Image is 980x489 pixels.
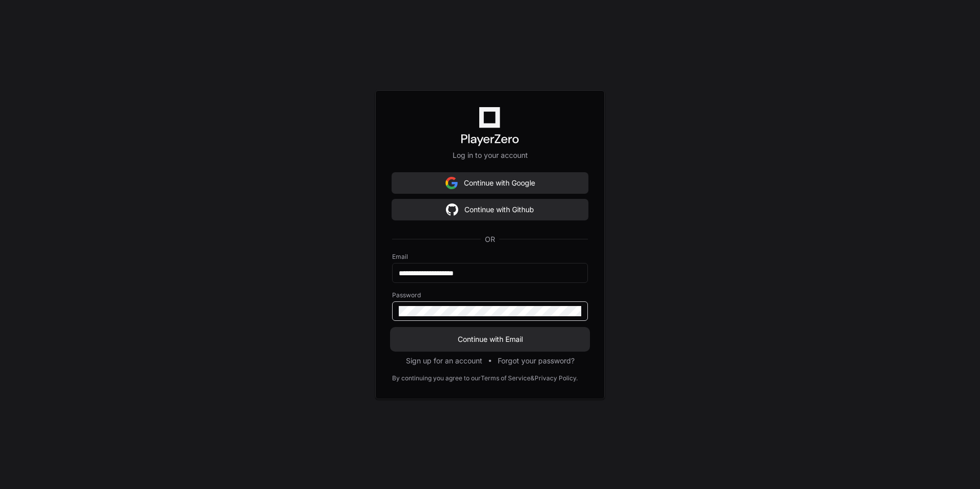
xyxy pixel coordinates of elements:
[535,374,578,382] a: Privacy Policy.
[392,150,588,160] p: Log in to your account
[481,234,499,244] span: OR
[392,374,481,382] div: By continuing you agree to our
[446,199,458,220] img: Sign in with google
[498,356,575,366] button: Forgot your password?
[530,374,535,382] div: &
[445,173,458,193] img: Sign in with google
[392,253,588,261] label: Email
[392,199,588,220] button: Continue with Github
[392,329,588,350] button: Continue with Email
[392,334,588,344] span: Continue with Email
[481,374,530,382] a: Terms of Service
[406,356,482,366] button: Sign up for an account
[392,291,588,299] label: Password
[392,173,588,193] button: Continue with Google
